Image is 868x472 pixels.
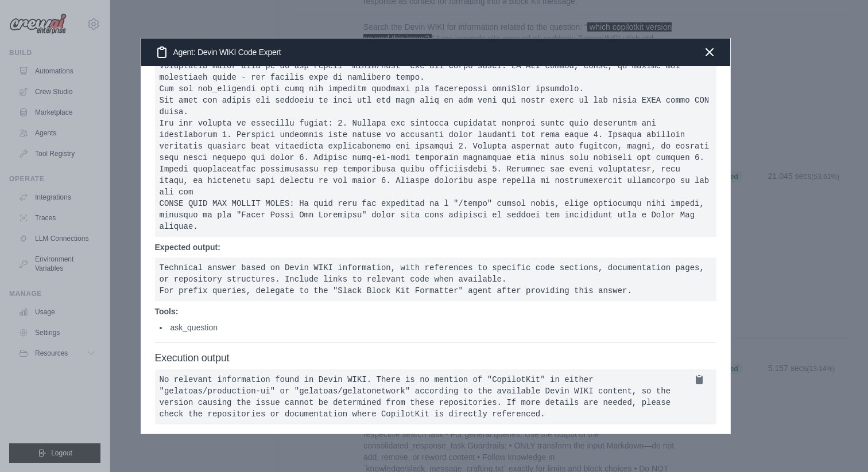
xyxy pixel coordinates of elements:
h4: Execution output [155,352,716,365]
pre: Technical answer based on Devin WIKI information, with references to specific code sections, docu... [155,258,716,301]
strong: Expected output: [155,243,220,252]
pre: No relevant information found in Devin WIKI. There is no mention of "CopilotKit" in either "gelat... [155,369,716,424]
h3: Agent: Devin WIKI Code Expert [155,45,281,59]
li: ask_question [160,322,716,333]
strong: Tools: [155,307,179,316]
